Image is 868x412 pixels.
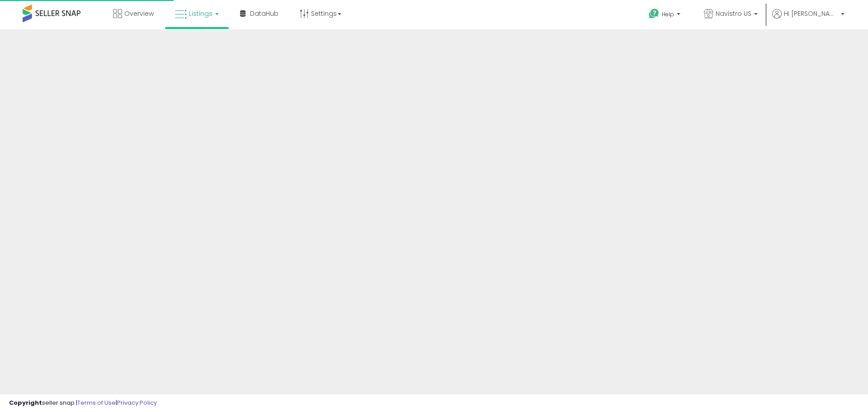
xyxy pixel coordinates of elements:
[662,10,674,18] span: Help
[9,398,42,407] strong: Copyright
[117,398,157,407] a: Privacy Policy
[648,8,660,19] i: Get Help
[77,398,116,407] a: Terms of Use
[784,9,838,18] span: Hi [PERSON_NAME]
[772,9,844,29] a: Hi [PERSON_NAME]
[9,399,157,407] div: seller snap | |
[642,1,689,29] a: Help
[716,9,751,18] span: Navistro US
[250,9,278,18] span: DataHub
[124,9,154,18] span: Overview
[189,9,212,18] span: Listings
